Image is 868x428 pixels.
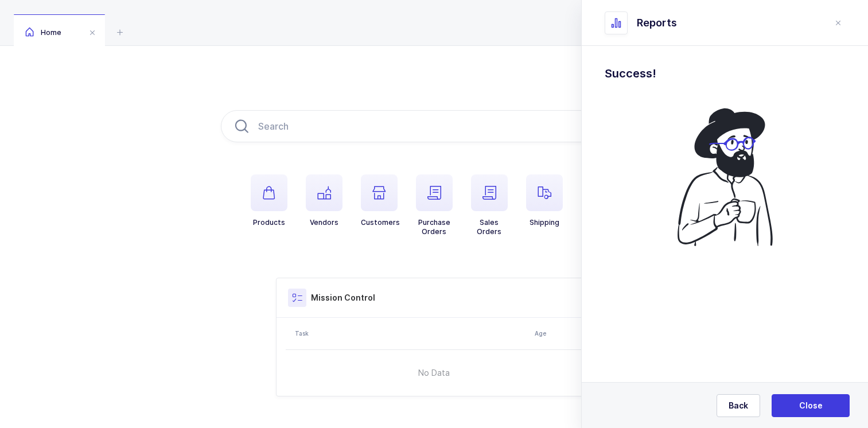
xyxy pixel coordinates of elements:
[251,174,287,227] button: Products
[772,394,850,417] button: Close
[717,394,760,417] button: Back
[360,356,508,390] span: No Data
[25,28,61,37] span: Home
[729,400,748,411] span: Back
[416,174,453,236] button: PurchaseOrders
[605,64,845,83] h1: Success!
[306,174,342,227] button: Vendors
[831,16,845,30] button: close drawer
[637,16,677,30] span: Reports
[799,400,823,411] span: Close
[526,174,563,227] button: Shipping
[535,329,579,338] div: Age
[471,174,508,236] button: SalesOrders
[361,174,400,227] button: Customers
[311,292,375,304] h3: Mission Control
[661,101,789,252] img: coffee.svg
[295,329,528,338] div: Task
[221,110,648,142] input: Search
